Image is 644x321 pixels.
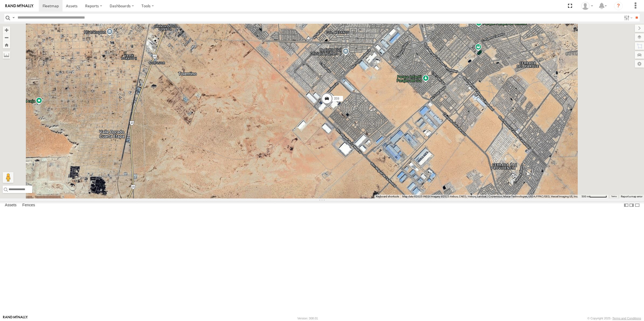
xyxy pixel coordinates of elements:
label: Hide Summary Table [635,201,640,209]
img: rand-logo.svg [5,4,33,8]
span: Map data ©2025 INEGI Imagery ©2025 Airbus, CNES / Airbus, Landsat / Copernicus, Maxar Technologie... [402,195,578,198]
button: Zoom out [3,34,10,41]
a: Report a map error [621,195,642,198]
label: Assets [2,201,19,209]
i: ? [614,2,623,10]
label: Map Settings [635,60,644,68]
button: Map Scale: 500 m per 61 pixels [580,195,608,198]
div: © Copyright 2025 - [587,317,641,320]
button: Zoom in [3,26,10,34]
button: Drag Pegman onto the map to open Street View [3,172,13,183]
div: Roberto Garcia [579,2,595,10]
span: 359 [334,97,339,100]
label: Fences [20,201,38,209]
label: Dock Summary Table to the Right [629,201,634,209]
span: 500 m [581,195,589,198]
div: Version: 308.01 [297,317,318,320]
button: Zoom Home [3,41,10,48]
label: Search Query [11,14,16,22]
button: Keyboard shortcuts [376,195,399,198]
a: Terms and Conditions [612,317,641,320]
label: Search Filter Options [622,14,633,22]
a: Visit our Website [3,316,28,321]
label: Measure [3,51,10,59]
label: Dock Summary Table to the Left [624,201,629,209]
a: Terms (opens in new tab) [611,196,617,198]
